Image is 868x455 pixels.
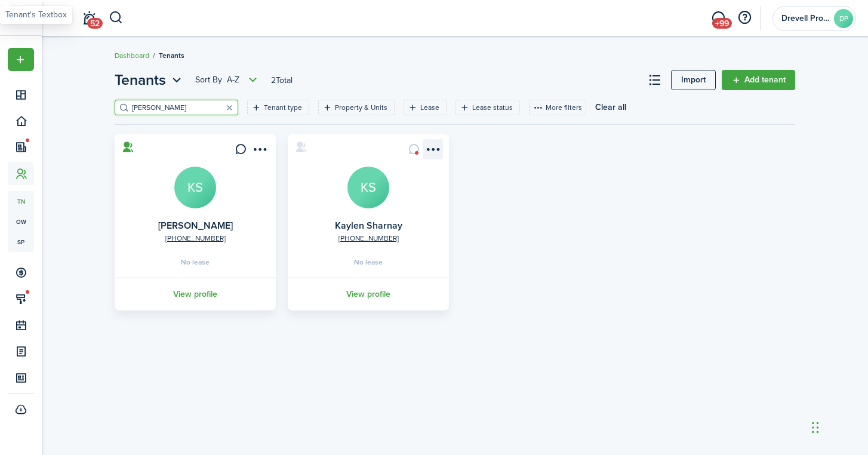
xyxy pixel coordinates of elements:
span: Drevell Property Management LLC [781,14,829,23]
a: Kaylen Sharnay [335,219,402,232]
button: Open resource center [734,8,755,28]
button: Open menu [250,143,269,159]
span: No lease [181,259,210,266]
a: View profile [113,278,278,310]
button: Open menu [8,48,34,71]
a: Notifications [78,3,100,33]
span: Tenants [159,50,184,61]
filter-tag-label: Tenant type [264,102,302,113]
a: Add tenant [722,70,795,90]
a: Dashboard [115,50,149,61]
a: [PHONE_NUMBER] [338,233,399,244]
a: Import [671,70,716,90]
button: Open menu [115,69,184,91]
a: Messaging [707,3,730,33]
input: Search here... [129,102,234,113]
a: ow [8,211,34,232]
filter-tag: Open filter [247,100,309,115]
a: KS [347,167,389,208]
span: Sort by [195,74,227,86]
span: 52 [87,18,103,29]
button: Tenants [115,69,184,91]
button: Open menu [423,143,442,159]
avatar-text: DP [834,9,853,28]
filter-tag: Open filter [455,100,520,115]
button: Clear search [221,99,238,116]
span: +99 [712,18,732,29]
iframe: Chat Widget [808,398,868,455]
span: No lease [354,259,383,266]
div: Drag [812,410,819,445]
filter-tag-label: Lease status [472,102,513,113]
filter-tag: Open filter [404,100,447,115]
a: [PHONE_NUMBER] [165,233,226,244]
a: View profile [286,278,451,310]
a: KS [174,167,216,208]
img: TenantCloud [11,12,27,23]
header-page-total: 2 Total [271,74,293,87]
button: Sort byA-Z [195,73,260,87]
button: Clear all [595,100,626,115]
filter-tag: Open filter [318,100,395,115]
a: sp [8,232,34,252]
button: Search [109,8,124,28]
filter-tag-label: Lease [420,102,439,113]
a: [PERSON_NAME] [158,219,233,232]
span: Tenants [115,69,166,91]
filter-tag-label: Property & Units [335,102,387,113]
button: More filters [529,100,586,115]
button: Open menu [195,73,260,87]
button: Open sidebar [50,7,73,29]
span: A-Z [227,74,239,86]
a: tn [8,191,34,211]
